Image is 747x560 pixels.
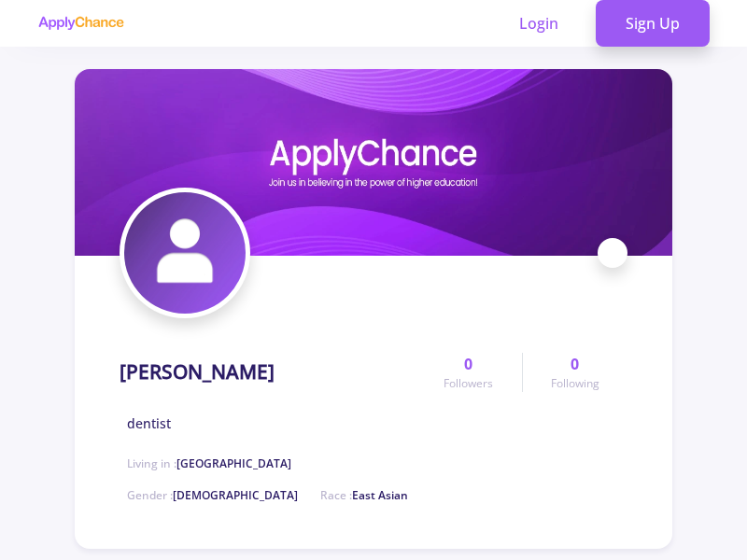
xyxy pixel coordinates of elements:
span: Gender : [127,487,298,503]
span: East Asian [352,487,408,503]
span: dentist [127,413,171,433]
span: 0 [464,353,472,375]
span: Living in : [127,455,291,471]
img: applychance logo text only [37,16,124,31]
img: hojjat hassanzadeavatar [124,192,246,314]
a: 0Following [522,353,627,392]
h1: [PERSON_NAME] [120,360,275,384]
img: hojjat hassanzadecover image [75,69,672,256]
span: Following [551,375,599,392]
span: 0 [571,353,579,375]
a: 0Followers [416,353,521,392]
span: Followers [444,375,493,392]
span: Race : [320,487,408,503]
span: [DEMOGRAPHIC_DATA] [173,487,298,503]
span: [GEOGRAPHIC_DATA] [176,455,291,471]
